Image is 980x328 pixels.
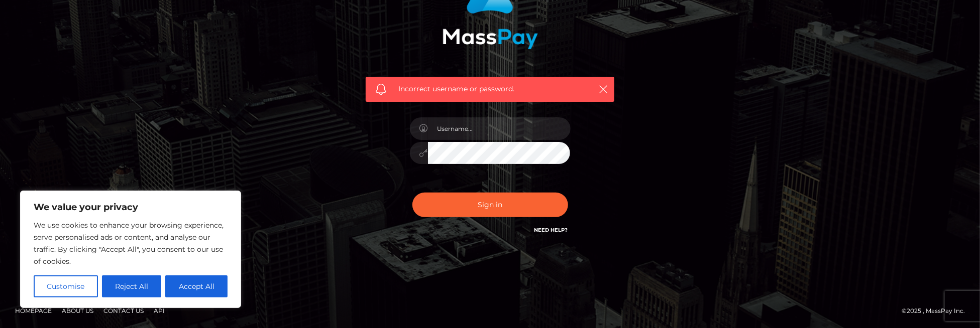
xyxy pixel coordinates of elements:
div: We value your privacy [20,191,241,308]
a: Need Help? [534,227,568,233]
input: Username... [428,117,571,140]
p: We value your privacy [34,201,228,213]
div: © 2025 , MassPay Inc. [902,305,972,316]
a: API [150,303,169,318]
a: Homepage [11,303,56,318]
span: Incorrect username or password. [398,84,582,94]
button: Reject All [102,275,162,297]
p: We use cookies to enhance your browsing experience, serve personalised ads or content, and analys... [34,219,228,267]
a: Contact Us [99,303,148,318]
button: Sign in [412,193,568,217]
a: About Us [58,303,97,318]
button: Customise [34,275,98,297]
button: Accept All [165,275,228,297]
